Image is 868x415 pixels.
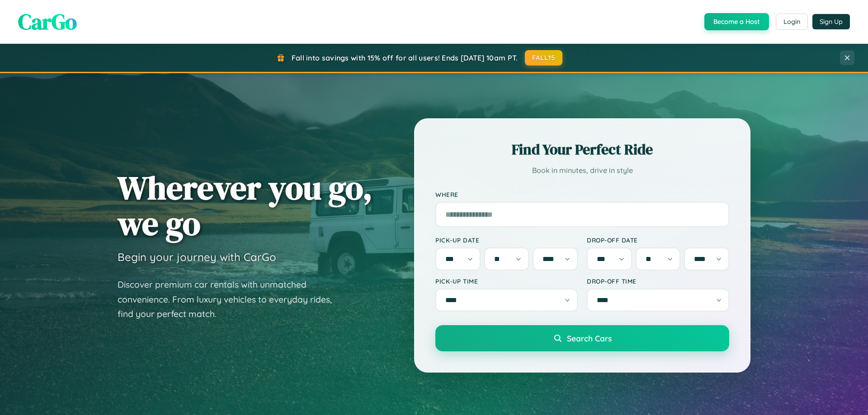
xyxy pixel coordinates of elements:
span: Search Cars [567,333,612,343]
h1: Wherever you go, we go [118,170,373,241]
h3: Begin your journey with CarGo [118,250,276,264]
button: Search Cars [435,325,729,351]
label: Drop-off Time [587,277,729,285]
label: Pick-up Time [435,277,578,285]
button: FALL15 [525,50,563,65]
label: Where [435,191,729,198]
button: Become a Host [704,13,769,30]
h2: Find Your Perfect Ride [435,140,729,159]
span: Fall into savings with 15% off for all users! Ends [DATE] 10am PT. [292,53,518,62]
label: Drop-off Date [587,236,729,244]
button: Sign Up [812,14,850,29]
label: Pick-up Date [435,236,578,244]
span: CarGo [18,7,77,37]
p: Discover premium car rentals with unmatched convenience. From luxury vehicles to everyday rides, ... [118,277,344,322]
p: Book in minutes, drive in style [435,164,729,177]
button: Login [776,14,808,30]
